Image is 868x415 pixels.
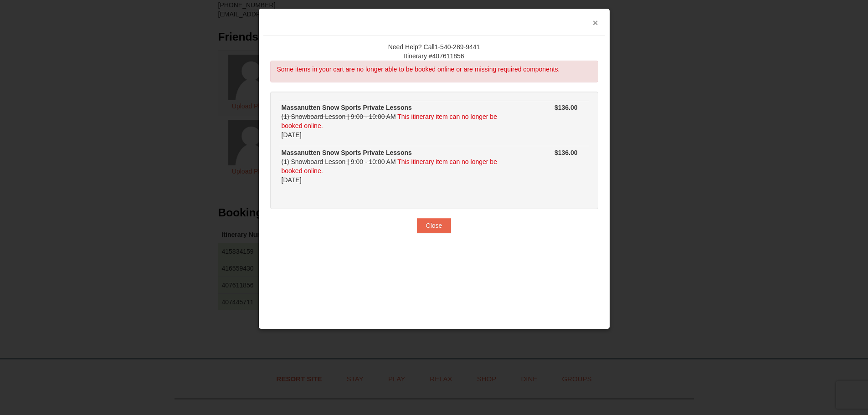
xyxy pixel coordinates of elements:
div: [DATE] [282,148,519,184]
div: [DATE] [282,103,519,139]
p: Some items in your cart are no longer able to be booked online or are missing required components. [277,65,582,74]
s: (1) Snowboard Lesson | 9:00 - 10:00 AM [282,158,396,165]
strong: Massanutten Snow Sports Private Lessons [282,149,412,156]
strong: Massanutten Snow Sports Private Lessons [282,104,412,111]
span: This itinerary item can no longer be booked online. [282,158,497,174]
button: Close [417,218,452,233]
button: × [593,18,598,27]
strong: $136.00 [555,149,578,156]
s: (1) Snowboard Lesson | 9:00 - 10:00 AM [282,113,396,120]
span: This itinerary item can no longer be booked online. [282,113,497,129]
div: Need Help? Call1-540-289-9441 Itinerary #407611856 [270,42,598,61]
strong: $136.00 [555,104,578,111]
